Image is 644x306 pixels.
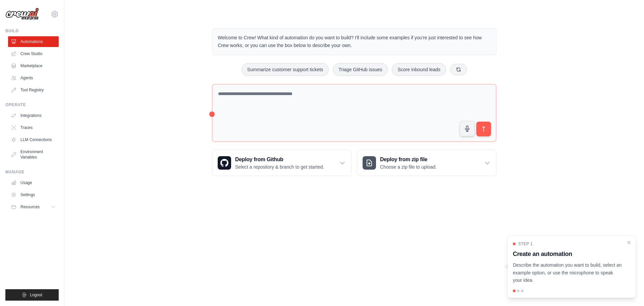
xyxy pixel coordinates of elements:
[218,34,491,49] p: Welcome to Crew! What kind of automation do you want to build? I'll include some examples if you'...
[8,134,59,145] a: LLM Connections
[30,292,42,298] span: Logout
[392,63,446,76] button: Score inbound leads
[8,189,59,200] a: Settings
[20,204,40,210] span: Resources
[5,169,59,175] div: Manage
[8,202,59,212] button: Resources
[241,63,329,76] button: Summarize customer support tickets
[626,240,632,245] button: Close walkthrough
[518,241,533,247] span: Step 1
[8,36,59,47] a: Automations
[8,48,59,59] a: Crew Studio
[513,261,622,284] p: Describe the automation you want to build, select an example option, or use the microphone to spe...
[380,156,437,164] h3: Deploy from zip file
[8,146,59,163] a: Environment Variables
[8,60,59,71] a: Marketplace
[8,85,59,95] a: Tool Registry
[5,28,59,34] div: Build
[235,156,324,164] h3: Deploy from Github
[5,102,59,107] div: Operate
[333,63,388,76] button: Triage GitHub issues
[5,8,39,20] img: Logo
[235,164,324,170] p: Select a repository & branch to get started.
[8,177,59,188] a: Usage
[380,164,437,170] p: Choose a zip file to upload.
[5,289,59,301] button: Logout
[513,249,622,259] h3: Create an automation
[8,122,59,133] a: Traces
[8,110,59,121] a: Integrations
[8,73,59,83] a: Agents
